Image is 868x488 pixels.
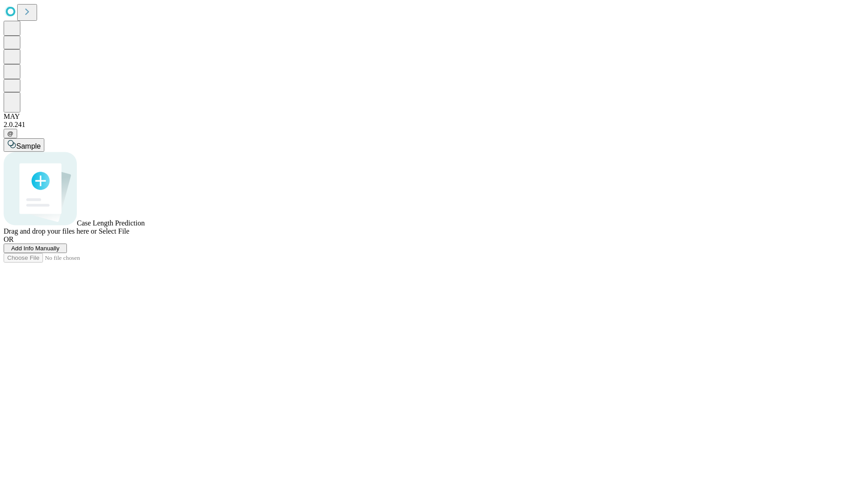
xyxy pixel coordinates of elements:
span: Drag and drop your files here or [4,227,97,235]
button: Add Info Manually [4,244,67,253]
span: @ [7,130,14,137]
span: OR [4,235,14,243]
button: Sample [4,138,44,152]
button: @ [4,129,17,138]
span: Add Info Manually [11,245,60,252]
span: Case Length Prediction [77,219,145,227]
span: Select File [99,227,129,235]
span: Sample [16,142,41,150]
div: 2.0.241 [4,121,864,129]
div: MAY [4,113,864,121]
